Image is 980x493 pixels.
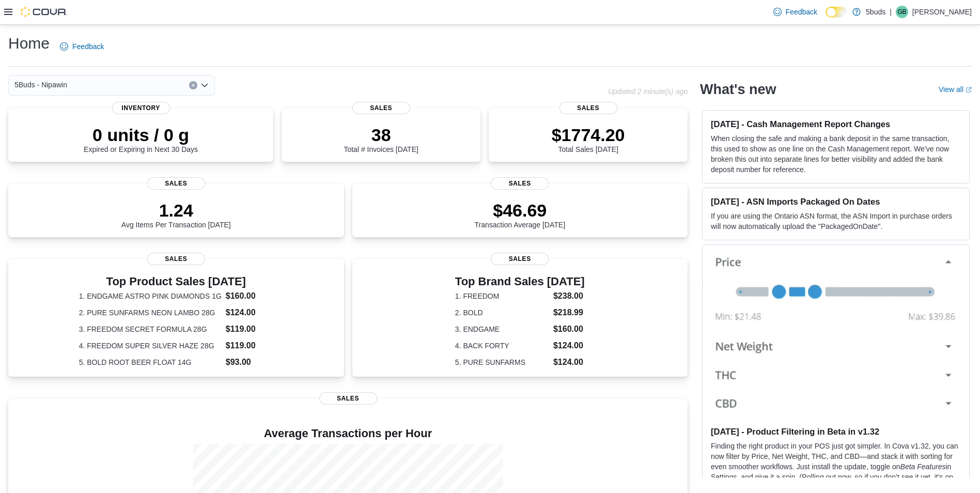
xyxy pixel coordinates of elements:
[608,87,688,96] p: Updated 2 minute(s) ago
[711,119,961,129] h3: [DATE] - Cash Management Report Changes
[352,102,410,114] span: Sales
[786,7,817,17] span: Feedback
[79,357,222,367] dt: 5. BOLD ROOT BEER FLOAT 14G
[344,125,418,145] p: 38
[474,200,565,229] div: Transaction Average [DATE]
[79,324,222,334] dt: 3. FREEDOM SECRET FORMULA 28G
[711,211,961,232] p: If you are using the Ontario ASN format, the ASN Import in purchase orders will now automatically...
[711,426,961,437] h3: [DATE] - Product Filtering in Beta in v1.32
[455,275,585,288] h3: Top Brand Sales [DATE]
[912,6,972,18] p: [PERSON_NAME]
[79,291,222,301] dt: 1. ENDGAME ASTRO PINK DIAMONDS 1G
[226,306,273,319] dd: $124.00
[890,6,892,18] p: |
[474,200,565,221] p: $46.69
[552,125,625,145] p: $1774.20
[226,340,273,352] dd: $119.00
[711,133,961,175] p: When closing the safe and making a bank deposit in the same transaction, this used to show as one...
[553,290,585,302] dd: $238.00
[455,307,549,318] dt: 2. BOLD
[826,7,847,18] input: Dark Mode
[72,41,104,52] span: Feedback
[14,79,67,91] span: 5Buds - Nipawin
[79,275,273,288] h3: Top Product Sales [DATE]
[79,341,222,351] dt: 4. FREEDOM SUPER SILVER HAZE 28G
[226,356,273,368] dd: $93.00
[896,6,908,18] div: Gabe Brad
[319,392,377,405] span: Sales
[553,356,585,368] dd: $124.00
[455,324,549,334] dt: 3. ENDGAME
[344,125,418,153] div: Total # Invoices [DATE]
[121,200,231,229] div: Avg Items Per Transaction [DATE]
[84,125,198,145] p: 0 units / 0 g
[897,6,906,18] span: GB
[189,81,197,89] button: Clear input
[866,6,885,18] p: 5buds
[147,253,205,265] span: Sales
[455,341,549,351] dt: 4. BACK FORTY
[79,307,222,318] dt: 2. PURE SUNFARMS NEON LAMBO 28G
[455,357,549,367] dt: 5. PURE SUNFARMS
[900,463,946,471] em: Beta Features
[700,81,776,98] h2: What's new
[559,102,617,114] span: Sales
[711,441,961,492] p: Finding the right product in your POS just got simpler. In Cova v1.32, you can now filter by Pric...
[112,102,170,114] span: Inventory
[491,177,549,190] span: Sales
[121,200,231,221] p: 1.24
[8,33,50,54] h1: Home
[56,36,108,57] a: Feedback
[226,290,273,302] dd: $160.00
[226,323,273,335] dd: $119.00
[455,291,549,301] dt: 1. FREEDOM
[966,87,972,93] svg: External link
[552,125,625,153] div: Total Sales [DATE]
[553,323,585,335] dd: $160.00
[21,7,67,17] img: Cova
[553,340,585,352] dd: $124.00
[939,85,972,94] a: View allExternal link
[769,2,821,22] a: Feedback
[711,196,961,207] h3: [DATE] - ASN Imports Packaged On Dates
[200,81,209,89] button: Open list of options
[491,253,549,265] span: Sales
[84,125,198,153] div: Expired or Expiring in Next 30 Days
[147,177,205,190] span: Sales
[17,427,679,440] h4: Average Transactions per Hour
[553,306,585,319] dd: $218.99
